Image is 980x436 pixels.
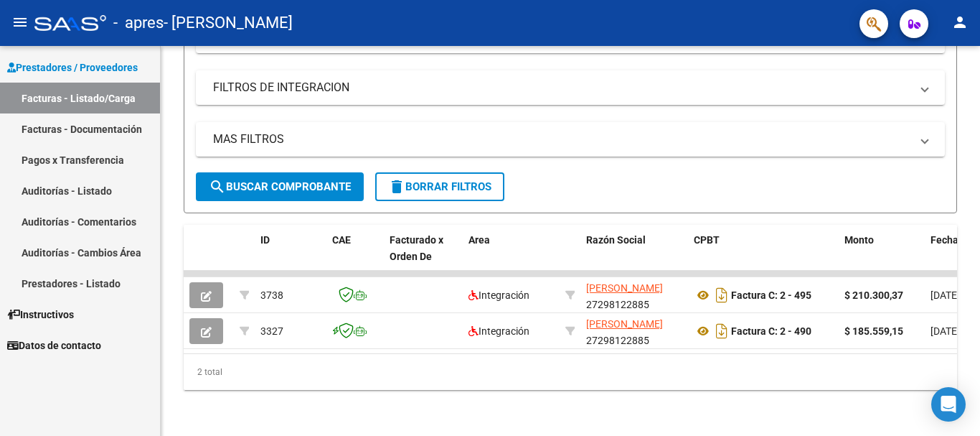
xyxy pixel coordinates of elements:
[930,289,960,301] span: [DATE]
[260,325,283,337] span: 3327
[712,284,731,307] i: Descargar documento
[7,60,138,75] span: Prestadores / Proveedores
[468,234,490,246] span: Area
[213,131,910,147] mat-panel-title: MAS FILTROS
[196,122,945,157] mat-expansion-panel-header: MAS FILTROS
[388,180,491,193] span: Borrar Filtros
[951,14,969,31] mat-icon: person
[7,338,101,353] span: Datos de contacto
[209,180,351,193] span: Buscar Comprobante
[390,234,443,262] span: Facturado x Orden De
[384,225,463,288] datatable-header-cell: Facturado x Orden De
[255,225,326,288] datatable-header-cell: ID
[196,172,364,201] button: Buscar Comprobante
[468,325,529,337] span: Integración
[164,7,293,39] span: - [PERSON_NAME]
[712,320,731,343] i: Descargar documento
[326,225,384,288] datatable-header-cell: CAE
[213,80,910,96] mat-panel-title: FILTROS DE INTEGRACION
[844,289,903,301] strong: $ 210.300,37
[580,225,688,288] datatable-header-cell: Razón Social
[7,307,74,323] span: Instructivos
[839,225,925,288] datatable-header-cell: Monto
[184,354,957,390] div: 2 total
[586,282,663,294] span: [PERSON_NAME]
[688,225,839,288] datatable-header-cell: CPBT
[196,70,945,105] mat-expansion-panel-header: FILTROS DE INTEGRACION
[844,234,874,246] span: Monto
[388,178,405,195] mat-icon: delete
[694,234,720,246] span: CPBT
[731,289,811,301] strong: Factura C: 2 - 495
[586,280,682,310] div: 27298122885
[209,178,226,195] mat-icon: search
[113,7,164,39] span: - apres
[731,325,811,337] strong: Factura C: 2 - 490
[586,318,663,330] span: [PERSON_NAME]
[468,289,529,301] span: Integración
[586,234,646,246] span: Razón Social
[586,316,682,346] div: 27298122885
[463,225,560,288] datatable-header-cell: Area
[260,289,283,301] span: 3738
[375,172,504,201] button: Borrar Filtros
[11,14,29,31] mat-icon: menu
[260,234,270,246] span: ID
[931,387,966,422] div: Open Intercom Messenger
[844,325,903,337] strong: $ 185.559,15
[332,234,351,246] span: CAE
[930,325,960,337] span: [DATE]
